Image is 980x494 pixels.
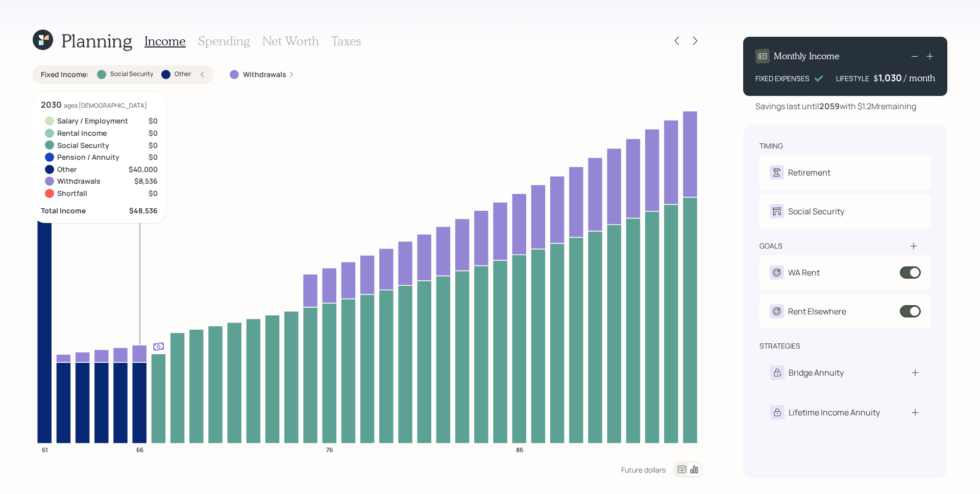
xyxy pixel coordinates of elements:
[262,34,319,48] h3: Net Worth
[243,69,286,80] label: Withdrawals
[759,241,782,251] div: goals
[759,341,800,351] div: strategies
[755,100,916,112] div: Savings last until with $1.2M remaining
[836,73,869,84] div: LIFESTYLE
[819,101,840,112] b: 2059
[41,69,89,80] label: Fixed Income :
[873,72,878,84] h4: $
[759,141,783,151] div: timing
[789,366,844,379] div: Bridge Annuity
[788,166,830,179] div: Retirement
[144,34,186,48] h3: Income
[788,266,820,279] div: WA Rent
[61,30,132,52] h1: Planning
[789,406,880,418] div: Lifetime Income Annuity
[755,73,810,84] div: FIXED EXPENSES
[621,465,666,475] div: Future dollars
[788,305,846,317] div: Rent Elsewhere
[198,34,250,48] h3: Spending
[175,70,191,79] label: Other
[136,445,143,454] tspan: 66
[110,70,153,79] label: Social Security
[516,445,523,454] tspan: 86
[331,34,361,48] h3: Taxes
[326,445,333,454] tspan: 76
[904,72,935,84] h4: / month
[878,71,904,84] div: 1,030
[788,205,844,217] div: Social Security
[774,51,840,62] h4: Monthly Income
[42,445,48,454] tspan: 61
